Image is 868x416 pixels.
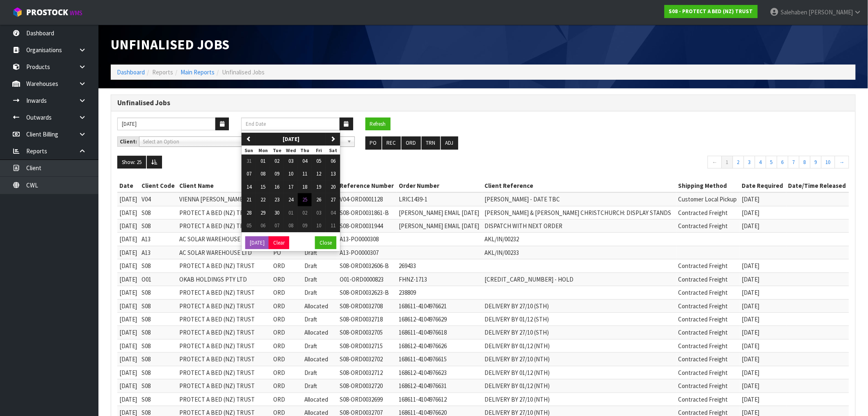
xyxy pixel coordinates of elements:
[117,246,139,259] td: [DATE]
[117,259,139,273] td: [DATE]
[180,68,215,76] a: Main Reports
[326,155,340,168] button: 06
[177,220,271,233] td: PROTECT A BED (NZ) TRUST
[676,259,740,273] td: Contracted Freight
[139,246,177,259] td: A13
[288,157,293,164] span: 03
[676,366,740,379] td: Contracted Freight
[177,192,271,206] td: VIENNA [PERSON_NAME] LIMITED
[304,382,317,390] span: Draft
[304,262,317,270] span: Draft
[777,156,788,169] a: 6
[740,353,786,366] td: [DATE]
[117,286,139,299] td: [DATE]
[288,196,293,203] span: 24
[177,206,271,219] td: PROTECT A BED (NZ) TRUST
[489,156,849,171] nav: Page navigation
[315,236,336,250] button: Close
[740,366,786,379] td: [DATE]
[665,5,758,18] a: S08 - PROTECT A BED (NZ) TRUST
[397,353,482,366] td: 168611-4104976615
[441,136,458,150] button: ADJ
[338,259,397,273] td: S08-ORD0032606-B
[270,206,284,220] button: 30
[139,366,177,379] td: S08
[117,273,139,286] td: [DATE]
[177,273,271,286] td: OKAB HOLDINGS PTY LTD
[117,220,139,233] td: [DATE]
[272,353,302,366] td: ORD
[338,379,397,393] td: S08-ORD0032720
[482,246,676,259] td: AKL/IN/00233
[70,9,82,17] small: WMS
[177,379,271,393] td: PROTECT A BED (NZ) TRUST
[256,155,270,168] button: 01
[331,222,336,229] span: 11
[338,233,397,246] td: A13-PO0000308
[316,157,321,164] span: 05
[810,156,822,169] a: 9
[338,192,397,206] td: V04-ORD0001128
[298,155,312,168] button: 04
[740,379,786,393] td: [DATE]
[397,179,482,192] th: Order Number
[274,222,279,229] span: 07
[740,339,786,352] td: [DATE]
[365,136,381,150] button: PO
[139,192,177,206] td: V04
[242,206,256,220] button: 28
[247,157,251,164] span: 31
[397,379,482,393] td: 168612-4104976631
[284,193,298,206] button: 24
[338,299,397,312] td: S08-ORD0032708
[755,156,766,169] a: 4
[117,118,216,130] input: Start Date
[397,259,482,273] td: 269433
[733,156,744,169] a: 2
[482,192,676,206] td: [PERSON_NAME] - DATE TBC
[177,353,271,366] td: PROTECT A BED (NZ) TRUST
[676,312,740,326] td: Contracted Freight
[382,136,401,150] button: REC
[331,157,336,164] span: 06
[316,222,321,229] span: 10
[117,393,139,406] td: [DATE]
[326,180,340,194] button: 20
[482,379,676,393] td: DELIVERY BY 01/12 (NTH)
[740,273,786,286] td: [DATE]
[270,193,284,206] button: 23
[338,206,397,219] td: S08-ORD0031861-B
[312,180,326,194] button: 19
[222,68,265,76] span: Unfinalised Jobs
[331,209,336,216] span: 04
[245,236,269,250] button: [DATE]
[482,220,676,233] td: DISPATCH WITH NEXT ORDER
[117,206,139,219] td: [DATE]
[242,193,256,206] button: 21
[256,206,270,220] button: 29
[397,312,482,326] td: 168612-4104976629
[284,155,298,168] button: 03
[397,393,482,406] td: 168611-4104976612
[298,167,312,180] button: 11
[676,393,740,406] td: Contracted Freight
[304,328,328,336] span: Allocated
[177,339,271,352] td: PROTECT A BED (NZ) TRUST
[316,183,321,190] span: 19
[722,156,733,169] a: 1
[177,366,271,379] td: PROTECT A BED (NZ) TRUST
[312,219,326,232] button: 10
[139,206,177,219] td: S08
[117,353,139,366] td: [DATE]
[397,220,482,233] td: [PERSON_NAME] EMAIL [DATE]
[326,219,340,232] button: 11
[482,206,676,219] td: [PERSON_NAME] & [PERSON_NAME] CHRISTCHURCH: DISPLAY STANDS
[338,353,397,366] td: S08-ORD0032702
[284,206,298,220] button: 01
[270,219,284,232] button: 07
[740,393,786,406] td: [DATE]
[766,156,777,169] a: 5
[676,192,740,206] td: Customer Local Pickup
[247,183,251,190] span: 14
[482,299,676,312] td: DELIVERY BY 27/10 (STH)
